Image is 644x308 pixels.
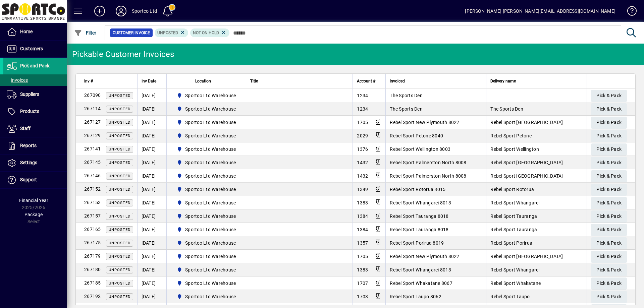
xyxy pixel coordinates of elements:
span: Unposted [109,120,130,125]
button: Pick & Pack [591,157,627,169]
td: [DATE] [137,290,166,303]
a: Invoices [3,74,67,86]
span: Pick & Pack [596,264,622,275]
span: 1234 [357,106,368,112]
span: Rebel Sport New Plymouth 8022 [390,120,459,125]
span: Sportco Ltd Warehouse [174,226,239,234]
span: Sportco Ltd Warehouse [174,252,239,260]
span: Sportco Ltd Warehouse [174,172,239,180]
span: 1707 [357,281,368,286]
span: Rebel Sport Palmerston North 8008 [390,160,466,165]
span: 267129 [84,133,101,138]
span: Sportco Ltd Warehouse [185,240,236,246]
button: Pick & Pack [591,184,627,196]
span: Sportco Ltd Warehouse [174,199,239,207]
span: Unposted [109,281,130,286]
td: [DATE] [137,276,166,290]
div: [PERSON_NAME] [PERSON_NAME][EMAIL_ADDRESS][DOMAIN_NAME] [465,6,615,16]
span: Sportco Ltd Warehouse [174,266,239,274]
a: Knowledge Base [622,1,636,23]
span: Sportco Ltd Warehouse [185,280,236,287]
span: Products [20,109,39,114]
td: [DATE] [137,142,166,156]
span: Settings [20,160,37,165]
div: Sportco Ltd [132,6,157,16]
span: Unposted [109,201,130,205]
div: Account # [357,77,381,85]
a: Staff [3,120,67,137]
button: Pick & Pack [591,264,627,276]
span: Pick & Pack [596,130,622,141]
span: Rebel Sport Palmerston North 8008 [390,173,466,179]
span: Invoices [7,77,28,83]
div: Location [171,77,242,85]
span: Sportco Ltd Warehouse [185,226,236,233]
span: 2029 [357,133,368,138]
span: 267114 [84,106,101,111]
span: Sportco Ltd Warehouse [185,173,236,179]
span: Pick & Pack [596,251,622,262]
span: Sportco Ltd Warehouse [174,239,239,247]
span: 267090 [84,93,101,98]
span: 1705 [357,254,368,259]
span: Pick & Pack [596,144,622,155]
span: The Sports Den [390,93,423,98]
span: Pick & Pack [596,291,622,302]
span: Pick & Pack [596,238,622,249]
button: Pick & Pack [591,103,627,115]
a: Reports [3,137,67,154]
span: Rebel Sport Tauranga 8018 [390,227,448,232]
button: Pick & Pack [591,143,627,156]
div: Inv Date [142,77,162,85]
mat-chip: Customer Invoice Status: Unposted [155,28,189,37]
span: Pick and Pack [20,63,49,68]
span: Unposted [109,147,130,151]
mat-chip: Hold Status: Not On Hold [190,28,229,37]
span: 267145 [84,160,101,165]
span: Unposted [109,107,130,111]
span: 267192 [84,294,101,299]
span: Rebel Sport New Plymouth 8022 [390,254,459,259]
span: Pick & Pack [596,104,622,115]
button: Pick & Pack [591,130,627,142]
span: Not On Hold [193,30,219,35]
span: 1234 [357,93,368,98]
button: Pick & Pack [591,170,627,182]
span: 267165 [84,227,101,232]
button: Profile [110,5,132,17]
span: 267185 [84,280,101,286]
span: Sportco Ltd Warehouse [174,185,239,193]
span: Sportco Ltd Warehouse [185,119,236,126]
span: Financial Year [19,198,48,203]
span: Unposted [109,295,130,299]
td: [DATE] [137,116,166,129]
span: Title [250,77,258,85]
span: Home [20,29,33,34]
span: Support [20,177,37,182]
span: Rebel Sport Whangarei [490,267,539,272]
a: Customers [3,41,67,57]
td: [DATE] [137,156,166,169]
span: 267157 [84,213,101,219]
div: Delivery name [490,77,583,85]
span: Unposted [157,30,178,35]
span: 1384 [357,213,368,219]
span: 1357 [357,240,368,246]
span: The Sports Den [390,106,423,112]
span: Rebel Sport Tauranga [490,213,537,219]
span: Delivery name [490,77,516,85]
span: Sportco Ltd Warehouse [174,132,239,140]
span: 267175 [84,240,101,245]
span: Pick & Pack [596,224,622,235]
span: Unposted [109,241,130,245]
td: [DATE] [137,236,166,250]
button: Pick & Pack [591,117,627,129]
span: Rebel Sport Tauranga [490,227,537,232]
span: Package [24,212,43,217]
span: Unposted [109,94,130,98]
span: Rebel Sport [GEOGRAPHIC_DATA] [490,160,563,165]
span: Sportco Ltd Warehouse [174,279,239,287]
span: Inv # [84,77,93,85]
span: Pick & Pack [596,278,622,289]
a: Settings [3,155,67,171]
